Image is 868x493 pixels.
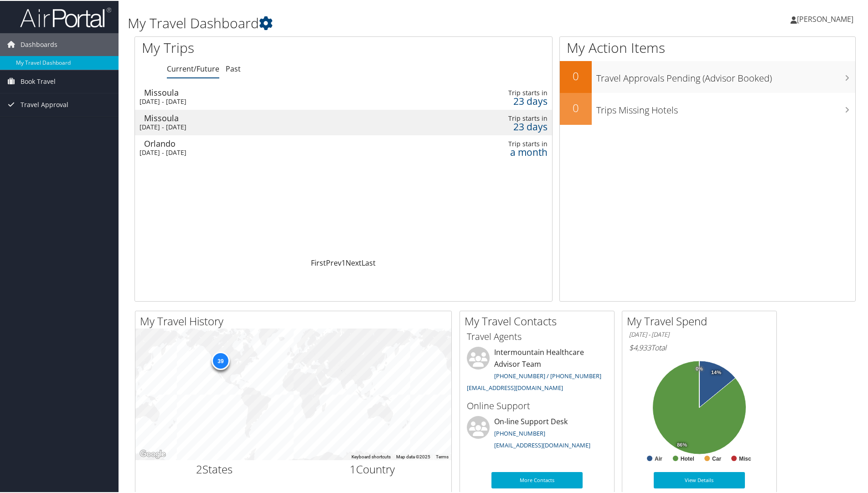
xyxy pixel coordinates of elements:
img: Google [138,447,168,459]
li: On-line Support Desk [462,415,612,452]
a: Last [362,257,376,267]
span: 1 [350,461,356,476]
a: [PERSON_NAME] [790,5,863,32]
h3: Travel Approvals Pending (Advisor Booked) [596,67,855,84]
a: Terms (opens in new tab) [436,453,449,458]
li: Intermountain Healthcare Advisor Team [462,346,612,395]
a: Current/Future [167,63,219,73]
a: Prev [326,257,341,267]
h1: My Travel Dashboard [128,13,618,32]
a: Past [226,63,241,73]
div: a month [455,147,548,155]
h2: States [142,461,287,476]
div: [DATE] - [DATE] [139,97,399,105]
div: [DATE] - [DATE] [139,122,399,130]
span: Dashboards [21,32,57,55]
div: Trip starts in [455,88,548,96]
a: View Details [654,471,745,488]
h2: 0 [560,67,592,83]
span: Travel Approval [21,92,68,115]
text: Hotel [681,455,694,461]
span: [PERSON_NAME] [797,13,853,23]
button: Keyboard shortcuts [351,453,391,459]
h1: My Trips [142,37,372,56]
h1: My Action Items [560,37,855,56]
text: Car [712,455,721,461]
span: Map data ©2025 [396,453,430,458]
a: 1 [341,257,346,267]
span: $4,933 [629,342,651,352]
a: More Contacts [491,471,583,488]
h3: Travel Agents [467,329,607,342]
a: [PHONE_NUMBER] [494,428,545,437]
h2: My Travel Contacts [465,313,614,328]
span: 2 [196,461,202,476]
text: Air [655,455,662,461]
a: First [311,257,326,267]
text: Misc [739,455,751,461]
span: Book Travel [21,69,56,92]
a: [EMAIL_ADDRESS][DOMAIN_NAME] [467,383,563,391]
div: 23 days [455,96,548,104]
h2: 0 [560,99,592,115]
h6: Total [629,342,770,352]
h6: [DATE] - [DATE] [629,329,770,338]
div: [DATE] - [DATE] [139,148,399,156]
div: Trip starts in [455,113,548,122]
a: Open this area in Google Maps (opens a new window) [138,447,168,459]
h2: My Travel History [140,313,451,328]
div: Trip starts in [455,139,548,147]
a: 0Trips Missing Hotels [560,92,855,124]
a: [EMAIL_ADDRESS][DOMAIN_NAME] [494,440,590,448]
h3: Trips Missing Hotels [596,98,855,116]
h3: Online Support [467,399,607,411]
div: 23 days [455,122,548,130]
div: 39 [212,351,230,369]
a: Next [346,257,362,267]
h2: My Travel Spend [627,313,776,328]
div: Orlando [144,139,403,147]
a: [PHONE_NUMBER] / [PHONE_NUMBER] [494,371,601,379]
img: airportal-logo.png [20,6,111,27]
tspan: 86% [677,442,687,447]
h2: Country [300,461,445,476]
tspan: 0% [696,365,703,371]
div: Missoula [144,113,403,121]
a: 0Travel Approvals Pending (Advisor Booked) [560,60,855,92]
div: Missoula [144,87,403,96]
tspan: 14% [711,369,721,375]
